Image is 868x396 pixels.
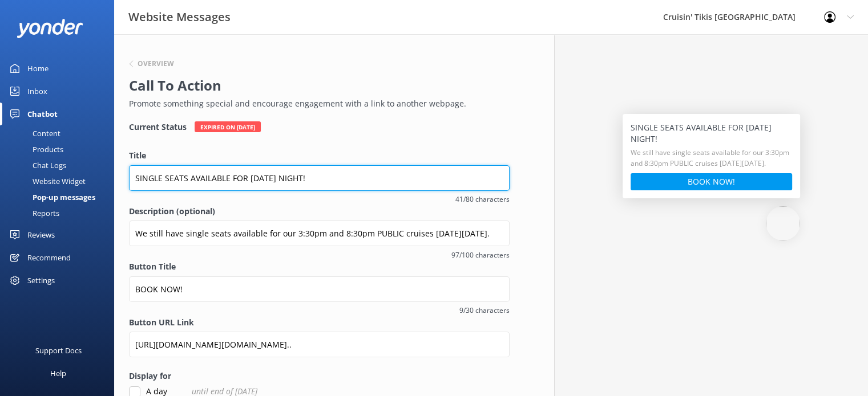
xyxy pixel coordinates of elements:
h3: Website Messages [128,8,231,26]
h5: SINGLE SEATS AVAILABLE FOR [DATE] NIGHT! [631,122,792,145]
div: Inbox [27,80,47,103]
label: Button URL Link [129,316,510,329]
button: BOOK NOW! [631,173,792,190]
label: Title [129,149,510,162]
h6: Overview [138,60,174,67]
label: Button Title [129,260,510,273]
div: Settings [27,269,55,292]
div: Reviews [27,223,55,246]
a: Pop-up messages [7,189,114,205]
div: Reports [7,205,59,221]
h2: Call To Action [129,75,504,96]
input: Button URL [129,332,510,357]
div: Expired on [DATE] [195,121,261,132]
label: Description (optional) [129,205,510,218]
div: Content [7,125,60,141]
a: Website Widget [7,173,114,189]
div: Chatbot [27,103,58,125]
span: 9/30 characters [129,305,510,316]
div: Recommend [27,246,71,269]
div: Products [7,141,63,157]
h4: Current Status [129,121,187,132]
input: Title [129,165,510,191]
div: Support Docs [35,339,82,362]
div: Pop-up messages [7,189,95,205]
h5: We still have single seats available for our 3:30pm and 8:30pm PUBLIC cruises [DATE][DATE]. [631,147,792,169]
span: 97/100 characters [129,250,510,260]
div: Home [27,57,49,80]
a: Content [7,125,114,141]
button: Overview [129,60,174,67]
p: Promote something special and encourage engagement with a link to another webpage. [129,97,504,110]
div: Help [50,362,66,385]
input: Button Title [129,276,510,302]
img: yonder-white-logo.png [17,19,83,38]
a: Chat Logs [7,157,114,173]
div: Website Widget [7,173,86,189]
input: Description [129,221,510,246]
a: Products [7,141,114,157]
div: Chat Logs [7,157,66,173]
label: Display for [129,370,510,382]
a: Reports [7,205,114,221]
span: 41/80 characters [129,194,510,205]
